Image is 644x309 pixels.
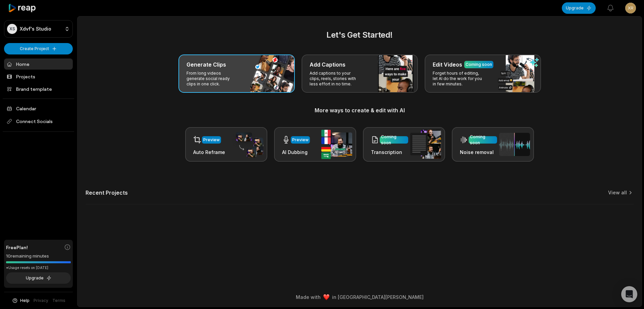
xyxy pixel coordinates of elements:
[310,61,345,69] h3: Add Captions
[460,149,497,156] h3: Noise removal
[282,149,310,156] h3: AI Dubbing
[84,294,636,301] div: Made with in [GEOGRAPHIC_DATA][PERSON_NAME]
[6,272,71,284] button: Upgrade
[203,137,220,143] div: Preview
[4,103,73,114] a: Calendar
[86,106,634,114] h3: More ways to create & edit with AI
[4,59,73,70] a: Home
[52,298,65,304] a: Terms
[20,26,51,32] p: Xdvf's Studio
[186,71,238,87] p: From long videos generate social ready clips in one click.
[86,29,634,41] h2: Let's Get Started!
[433,71,485,87] p: Forget hours of editing, let AI do the work for you in few minutes.
[186,61,226,69] h3: Generate Clips
[562,2,596,14] button: Upgrade
[7,24,17,34] div: XS
[86,189,128,196] h2: Recent Projects
[4,115,73,127] span: Connect Socials
[12,298,30,304] button: Help
[34,298,48,304] a: Privacy
[381,134,407,146] div: Coming soon
[323,294,329,300] img: heart emoji
[371,149,408,156] h3: Transcription
[6,253,71,260] div: 10 remaining minutes
[466,62,492,68] div: Coming soon
[321,130,352,159] img: ai_dubbing.png
[621,286,637,302] div: Open Intercom Messenger
[193,149,225,156] h3: Auto Reframe
[499,133,530,156] img: noise_removal.png
[410,130,441,159] img: transcription.png
[4,43,73,54] button: Create Project
[292,137,309,143] div: Preview
[433,61,462,69] h3: Edit Videos
[4,71,73,82] a: Projects
[20,298,30,304] span: Help
[608,189,627,196] a: View all
[6,265,71,270] div: *Usage resets on [DATE]
[4,83,73,94] a: Brand template
[232,131,263,158] img: auto_reframe.png
[6,244,28,251] span: Free Plan!
[470,134,496,146] div: Coming soon
[310,71,362,87] p: Add captions to your clips, reels, stories with less effort in no time.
